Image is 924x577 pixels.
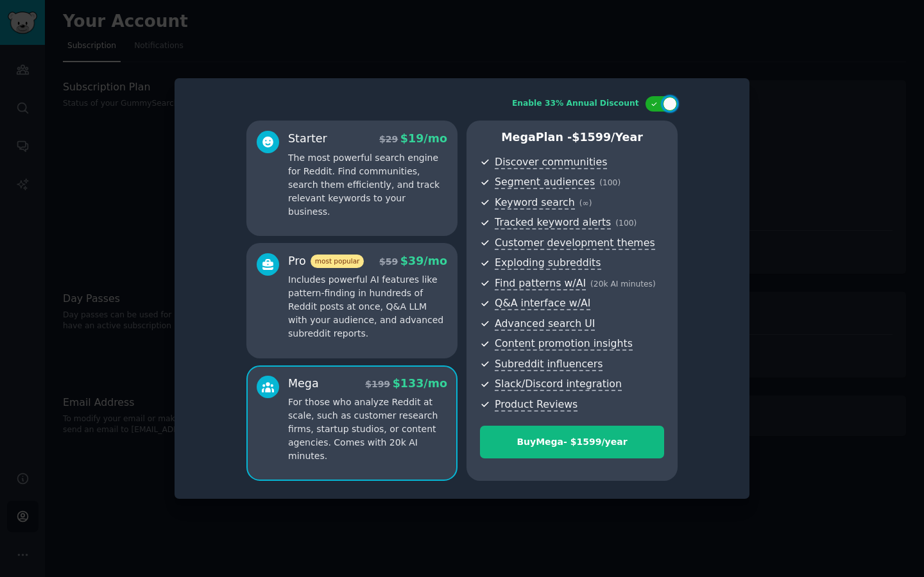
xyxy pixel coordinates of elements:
span: ( 20k AI minutes ) [590,280,656,288]
span: Subreddit influencers [495,358,603,371]
div: Starter [288,131,327,147]
span: Segment audiences [495,176,595,189]
p: Includes powerful AI features like pattern-finding in hundreds of Reddit posts at once, Q&A LLM w... [288,273,447,340]
span: Q&A interface w/AI [495,297,590,310]
span: $ 29 [379,134,398,144]
p: For those who analyze Reddit at scale, such as customer research firms, startup studios, or conte... [288,396,447,463]
span: $ 1599 /year [572,131,643,144]
span: Discover communities [495,156,607,169]
span: ( ∞ ) [579,199,592,208]
span: most popular [311,255,364,268]
span: $ 199 [365,379,390,389]
span: $ 133 /mo [393,377,447,390]
p: The most powerful search engine for Reddit. Find communities, search them efficiently, and track ... [288,151,447,219]
button: BuyMega- $1599/year [480,426,664,458]
span: Content promotion insights [495,337,633,351]
p: Mega Plan - [480,130,664,146]
span: Customer development themes [495,237,655,250]
span: Exploding subreddits [495,256,601,270]
span: Slack/Discord integration [495,378,622,391]
span: Product Reviews [495,398,577,412]
span: Advanced search UI [495,317,595,331]
span: Keyword search [495,196,575,210]
span: $ 39 /mo [400,255,447,267]
div: Enable 33% Annual Discount [512,98,639,110]
span: Tracked keyword alerts [495,216,611,230]
span: $ 19 /mo [400,132,447,145]
span: ( 100 ) [599,178,620,187]
span: $ 59 [379,256,398,267]
div: Pro [288,253,364,269]
div: Buy Mega - $ 1599 /year [481,435,663,449]
span: ( 100 ) [615,219,637,228]
span: Find patterns w/AI [495,277,586,290]
div: Mega [288,376,319,392]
